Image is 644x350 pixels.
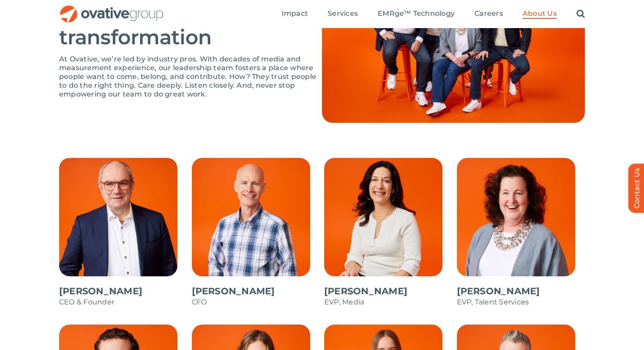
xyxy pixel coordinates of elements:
[282,9,308,19] a: Impact
[328,9,358,19] a: Services
[378,9,455,19] a: EMRge™ Technology
[577,9,585,19] a: Search
[378,9,455,18] span: EMRge™ Technology
[523,9,557,18] span: About Us
[328,9,358,18] span: Services
[523,9,557,19] a: About Us
[59,55,322,99] p: At Ovative, we’re led by industry pros. With decades of media and measurement experience, our lea...
[59,4,164,13] a: OG_Full_horizontal_RGB
[282,9,308,18] span: Impact
[474,9,503,19] a: Careers
[474,9,503,18] span: Careers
